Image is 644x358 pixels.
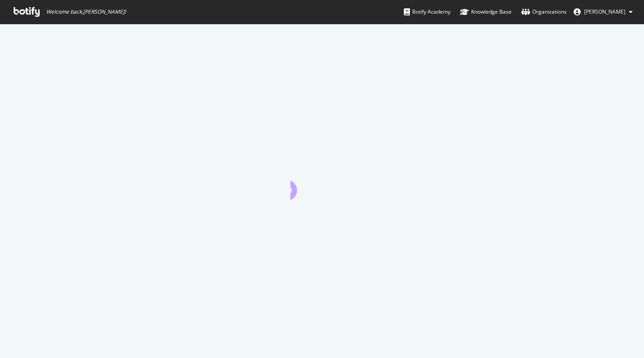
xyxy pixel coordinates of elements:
div: Botify Academy [404,7,450,16]
span: Welcome back, [PERSON_NAME] ! [46,8,126,15]
button: [PERSON_NAME] [567,5,640,19]
div: Knowledge Base [460,7,512,16]
div: animation [290,168,354,200]
span: Sasso Philippe [584,8,626,15]
div: Organizations [521,7,567,16]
